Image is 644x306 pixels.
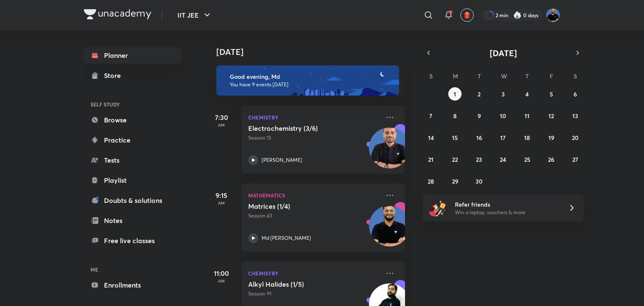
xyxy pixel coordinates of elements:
abbr: September 1, 2025 [454,90,456,98]
abbr: September 14, 2025 [428,134,434,142]
abbr: September 23, 2025 [476,156,482,163]
abbr: September 24, 2025 [500,156,506,163]
p: Session 13 [248,134,380,142]
button: September 15, 2025 [448,131,462,144]
abbr: Saturday [574,72,577,80]
img: avatar [463,11,471,19]
abbr: September 2, 2025 [478,90,480,98]
img: streak [513,11,522,19]
button: September 21, 2025 [424,153,438,166]
button: September 19, 2025 [545,131,558,144]
p: AM [205,122,238,127]
p: You have 9 events [DATE] [230,81,392,88]
p: Session 43 [248,212,380,220]
button: September 22, 2025 [448,153,462,166]
abbr: Sunday [429,72,433,80]
abbr: September 11, 2025 [525,112,530,120]
button: September 11, 2025 [520,109,534,122]
abbr: Thursday [525,72,529,80]
button: avatar [460,8,474,22]
h5: Alkyl Halides (1/5) [248,280,353,288]
abbr: September 19, 2025 [548,134,554,142]
a: Doubts & solutions [84,192,181,209]
h5: 11:00 [205,268,238,278]
abbr: September 21, 2025 [428,156,434,163]
button: IIT JEE [172,7,217,23]
button: September 28, 2025 [424,174,438,188]
a: Notes [84,212,181,229]
h5: 9:15 [205,190,238,200]
a: Free live classes [84,232,181,249]
p: Chemistry [248,268,380,278]
p: AM [205,278,238,283]
button: September 12, 2025 [545,109,558,122]
p: [PERSON_NAME] [262,156,302,164]
button: September 18, 2025 [520,131,534,144]
abbr: September 10, 2025 [500,112,506,120]
p: AM [205,200,238,205]
button: [DATE] [434,47,572,59]
a: Tests [84,152,181,169]
button: September 27, 2025 [569,153,582,166]
a: Store [84,67,181,84]
span: [DATE] [490,47,517,59]
abbr: September 20, 2025 [572,134,579,142]
abbr: Monday [453,72,458,80]
button: September 23, 2025 [473,153,486,166]
abbr: September 29, 2025 [452,177,458,185]
abbr: September 28, 2025 [428,177,434,185]
img: referral [429,200,446,216]
abbr: September 8, 2025 [453,112,457,120]
abbr: September 27, 2025 [572,156,578,163]
a: Practice [84,132,181,148]
button: September 10, 2025 [496,109,510,122]
abbr: Friday [550,72,553,80]
abbr: September 26, 2025 [548,156,554,163]
abbr: September 9, 2025 [478,112,481,120]
div: Store [104,70,126,80]
button: September 8, 2025 [448,109,462,122]
abbr: September 30, 2025 [475,177,483,185]
button: September 17, 2025 [496,131,510,144]
abbr: September 25, 2025 [524,156,530,163]
button: September 5, 2025 [545,87,558,101]
abbr: September 3, 2025 [501,90,505,98]
h5: Matrices (1/4) [248,202,353,210]
a: Enrollments [84,277,181,293]
abbr: September 22, 2025 [452,156,458,163]
abbr: September 16, 2025 [476,134,482,142]
button: September 1, 2025 [448,87,462,101]
button: September 6, 2025 [569,87,582,101]
p: Win a laptop, vouchers & more [455,209,558,216]
abbr: September 18, 2025 [524,134,530,142]
button: September 16, 2025 [473,131,486,144]
abbr: September 13, 2025 [572,112,578,120]
h6: Refer friends [455,200,558,209]
h5: Electrochemistry (3/6) [248,124,353,132]
abbr: Wednesday [501,72,507,80]
button: September 13, 2025 [569,109,582,122]
img: Company Logo [84,9,151,19]
button: September 24, 2025 [496,153,510,166]
img: Md Afroj [546,8,560,22]
button: September 14, 2025 [424,131,438,144]
button: September 2, 2025 [473,87,486,101]
button: September 25, 2025 [520,153,534,166]
button: September 9, 2025 [473,109,486,122]
h6: SELF STUDY [84,97,181,112]
a: Planner [84,47,181,64]
button: September 20, 2025 [569,131,582,144]
p: Chemistry [248,112,380,122]
h6: ME [84,262,181,277]
abbr: September 5, 2025 [550,90,553,98]
button: September 3, 2025 [496,87,510,101]
abbr: September 6, 2025 [574,90,577,98]
abbr: September 4, 2025 [525,90,529,98]
h5: 7:30 [205,112,238,122]
abbr: September 7, 2025 [429,112,432,120]
abbr: September 12, 2025 [548,112,554,120]
button: September 29, 2025 [448,174,462,188]
p: Mathematics [248,190,380,200]
a: Playlist [84,172,181,189]
p: Session 91 [248,290,380,298]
